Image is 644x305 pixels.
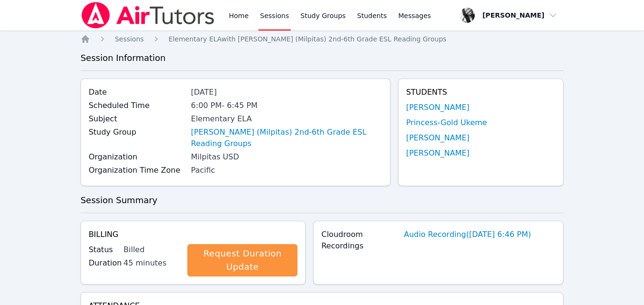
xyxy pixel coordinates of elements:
[191,151,382,163] div: Milpitas USD
[123,244,180,256] div: Billed
[169,35,447,43] span: Elementary ELA with [PERSON_NAME] (Milpitas) 2nd-6th Grade ESL Reading Groups
[191,165,382,176] div: Pacific
[191,87,382,98] div: [DATE]
[81,194,563,207] h3: Session Summary
[89,87,185,98] label: Date
[89,257,118,269] label: Duration
[115,34,144,44] a: Sessions
[404,229,531,240] a: Audio Recording([DATE] 6:46 PM)
[406,148,470,159] a: [PERSON_NAME]
[399,11,431,20] span: Messages
[115,35,144,43] span: Sessions
[406,117,487,128] a: Princess-Gold Ukeme
[191,127,382,149] a: [PERSON_NAME] (Milpitas) 2nd-6th Grade ESL Reading Groups
[406,132,470,144] a: [PERSON_NAME]
[89,127,185,138] label: Study Group
[81,34,563,44] nav: Breadcrumb
[81,51,563,65] h3: Session Information
[89,165,185,176] label: Organization Time Zone
[81,2,215,29] img: Air Tutors
[89,244,118,256] label: Status
[123,257,180,269] div: 45 minutes
[89,151,185,163] label: Organization
[406,87,555,98] h4: Students
[321,229,398,252] label: Cloudroom Recordings
[89,229,297,240] h4: Billing
[169,34,447,44] a: Elementary ELAwith [PERSON_NAME] (Milpitas) 2nd-6th Grade ESL Reading Groups
[89,113,185,125] label: Subject
[191,113,382,125] div: Elementary ELA
[89,100,185,111] label: Scheduled Time
[187,244,297,276] a: Request Duration Update
[406,102,470,113] a: [PERSON_NAME]
[191,100,382,111] div: 6:00 PM - 6:45 PM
